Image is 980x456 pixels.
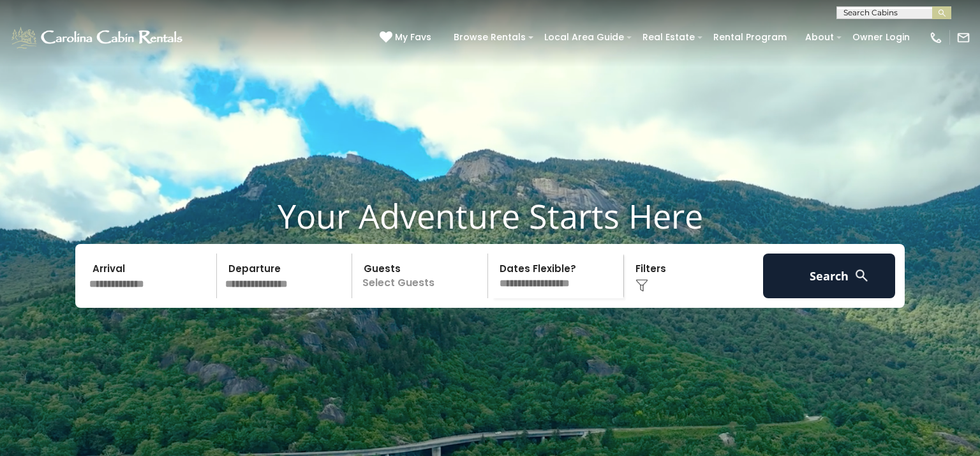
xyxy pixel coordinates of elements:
[395,31,431,44] span: My Favs
[799,27,840,47] a: About
[356,254,487,298] p: Select Guests
[10,196,970,236] h1: Your Adventure Starts Here
[956,31,970,45] img: mail-regular-white.png
[929,31,943,45] img: phone-regular-white.png
[707,27,793,47] a: Rental Program
[636,27,701,47] a: Real Estate
[763,254,895,298] button: Search
[380,31,434,45] a: My Favs
[635,279,648,292] img: filter--v1.png
[447,27,532,47] a: Browse Rentals
[538,27,630,47] a: Local Area Guide
[10,25,186,50] img: White-1-1-2.png
[846,27,916,47] a: Owner Login
[854,268,870,284] img: search-regular-white.png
